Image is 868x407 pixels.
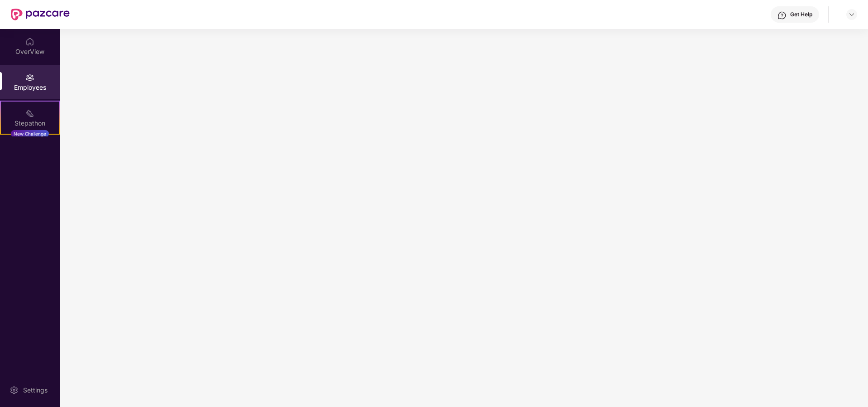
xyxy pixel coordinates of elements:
[1,119,59,128] div: Stepathon
[848,11,855,18] img: svg+xml;base64,PHN2ZyBpZD0iRHJvcGRvd24tMzJ4MzIiIHhtbG5zPSJodHRwOi8vd3d3LnczLm9yZy8yMDAwL3N2ZyIgd2...
[10,386,19,395] img: svg+xml;base64,PHN2ZyBpZD0iU2V0dGluZy0yMHgyMCIgeG1sbnM9Imh0dHA6Ly93d3cudzMub3JnLzIwMDAvc3ZnIiB3aW...
[20,386,50,395] div: Settings
[790,11,812,18] div: Get Help
[11,130,49,137] div: New Challenge
[11,9,70,20] img: New Pazcare Logo
[25,37,34,46] img: svg+xml;base64,PHN2ZyBpZD0iSG9tZSIgeG1sbnM9Imh0dHA6Ly93d3cudzMub3JnLzIwMDAvc3ZnIiB3aWR0aD0iMjAiIG...
[777,11,787,20] img: svg+xml;base64,PHN2ZyBpZD0iSGVscC0zMngzMiIgeG1sbnM9Imh0dHA6Ly93d3cudzMub3JnLzIwMDAvc3ZnIiB3aWR0aD...
[25,73,34,82] img: svg+xml;base64,PHN2ZyBpZD0iRW1wbG95ZWVzIiB4bWxucz0iaHR0cDovL3d3dy53My5vcmcvMjAwMC9zdmciIHdpZHRoPS...
[25,109,34,118] img: svg+xml;base64,PHN2ZyB4bWxucz0iaHR0cDovL3d3dy53My5vcmcvMjAwMC9zdmciIHdpZHRoPSIyMSIgaGVpZ2h0PSIyMC...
